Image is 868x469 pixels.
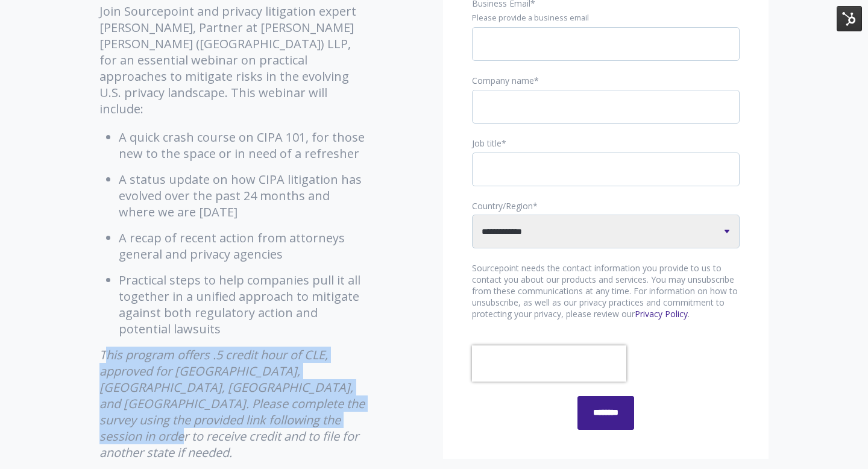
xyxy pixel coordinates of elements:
[99,3,368,117] p: Join Sourcepoint and privacy litigation expert [PERSON_NAME], Partner at [PERSON_NAME] [PERSON_NA...
[472,13,740,24] legend: Please provide a business email
[472,137,502,149] span: Job title
[119,171,368,220] li: A status update on how CIPA litigation has evolved over the past 24 months and where we are [DATE]
[119,129,368,162] li: A quick crash course on CIPA 101, for those new to the space or in need of a refresher
[472,263,740,320] p: Sourcepoint needs the contact information you provide to us to contact you about our products and...
[837,6,862,31] img: HubSpot Tools Menu Toggle
[472,200,533,212] span: Country/Region
[119,272,368,337] li: Practical steps to help companies pull it all together in a unified approach to mitigate against ...
[99,347,365,461] em: This program offers .5 credit hour of CLE, approved for [GEOGRAPHIC_DATA], [GEOGRAPHIC_DATA], [GE...
[635,308,688,319] a: Privacy Policy
[472,345,626,382] iframe: reCAPTCHA
[472,75,534,86] span: Company name
[119,230,368,262] li: A recap of recent action from attorneys general and privacy agencies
